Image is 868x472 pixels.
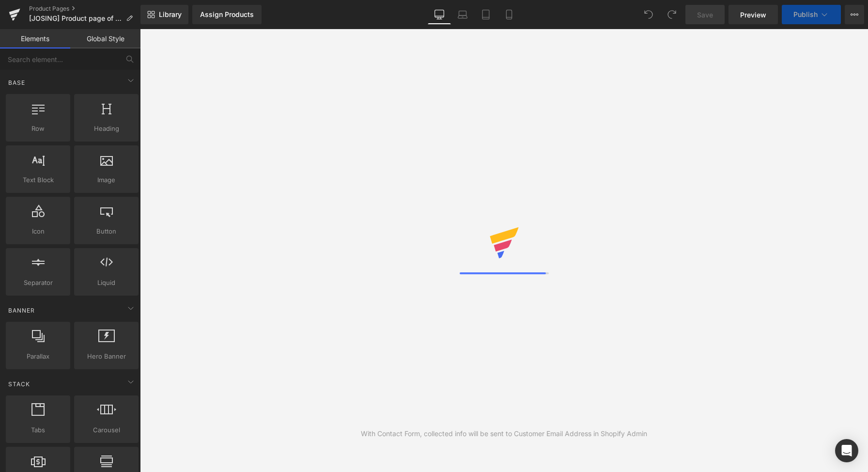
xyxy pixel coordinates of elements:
span: Save [697,10,713,20]
a: Preview [728,5,778,24]
a: Desktop [428,5,451,24]
a: Product Pages [29,5,140,13]
a: Mobile [497,5,521,24]
span: Banner [7,306,36,315]
span: [JOSING] Product page of CustomFit INSOLES [29,15,122,22]
button: Undo [639,5,658,24]
span: Row [9,124,67,134]
span: Preview [740,10,766,20]
span: Tabs [9,425,67,435]
span: Separator [9,278,67,288]
button: Redo [662,5,682,24]
div: Open Intercom Messenger [835,439,858,462]
div: With Contact Form, collected info will be sent to Customer Email Address in Shopify Admin [361,428,647,439]
button: More [845,5,864,24]
span: Icon [9,226,67,236]
a: New Library [140,5,188,24]
span: Image [77,175,136,185]
span: Stack [7,379,31,389]
span: Text Block [9,175,67,185]
span: Button [77,226,136,236]
span: Hero Banner [77,351,136,362]
span: Carousel [77,425,136,435]
span: Parallax [9,351,67,362]
span: Heading [77,124,136,134]
span: Base [7,78,26,87]
span: Library [159,10,182,19]
button: Publish [782,5,841,24]
span: Liquid [77,278,136,288]
a: Laptop [451,5,474,24]
span: Publish [793,11,818,18]
a: Tablet [474,5,497,24]
a: Global Style [70,29,140,48]
div: Assign Products [200,11,254,18]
